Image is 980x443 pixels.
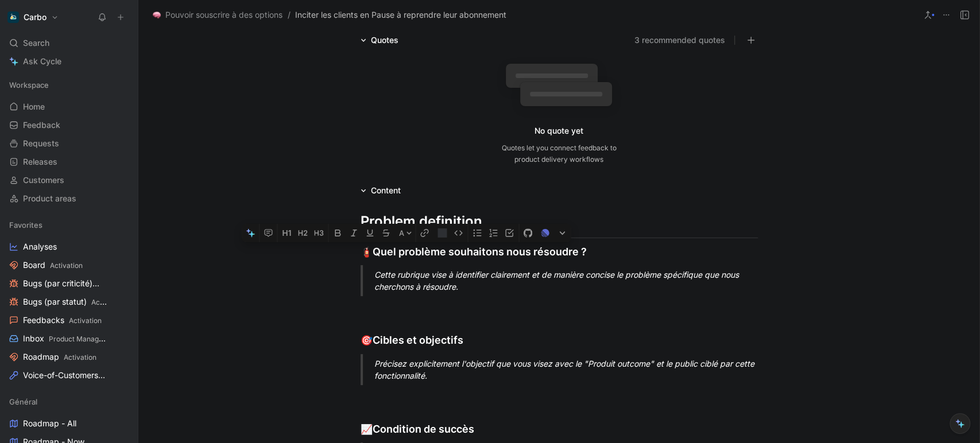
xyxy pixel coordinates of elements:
[23,156,57,168] span: Releases
[7,11,19,23] img: Carbo
[165,8,282,22] span: Pouvoir souscrire à des options
[5,9,61,25] button: CarboCarbo
[23,370,114,382] span: Voice-of-Customers
[23,193,76,204] span: Product areas
[9,396,37,407] span: Général
[23,55,61,68] span: Ask Cycle
[5,76,133,94] div: Workspace
[50,261,83,270] span: Activation
[5,172,133,189] a: Customers
[5,415,133,432] a: Roadmap - All
[374,269,772,293] div: Cette rubrique vise à identifier clairement et de manière concise le problème spécifique que nous...
[64,353,96,362] span: Activation
[5,135,133,152] a: Requests
[5,330,133,347] a: InboxProduct Management
[356,33,403,47] div: Quotes
[153,11,161,19] img: 🧠
[361,332,758,348] div: Cibles et objectifs
[5,238,133,255] a: Analyses
[5,98,133,115] a: Home
[634,33,725,47] button: 3 recommended quotes
[5,348,133,366] a: RoadmapActivation
[23,259,83,271] span: Board
[23,333,107,345] span: Inbox
[5,275,133,292] a: Bugs (par criticité)Activation
[23,278,109,290] span: Bugs (par criticité)
[150,8,285,22] button: 🧠Pouvoir souscrire à des options
[5,34,133,52] div: Search
[69,316,102,325] span: Activation
[361,335,373,346] span: 🎯
[5,367,133,384] a: Voice-of-CustomersProduct Management
[23,351,96,363] span: Roadmap
[361,246,373,258] span: 🧯
[91,298,124,306] span: Activation
[371,33,398,47] div: Quotes
[295,8,506,22] span: Inciter les clients en Pause à reprendre leur abonnement
[5,116,133,134] a: Feedback
[534,124,583,138] div: No quote yet
[23,241,57,252] span: Analyses
[5,393,133,410] div: Général
[23,174,64,186] span: Customers
[502,142,617,165] div: Quotes let you connect feedback to product delivery workflows
[361,211,758,232] div: Problem definition
[23,418,76,429] span: Roadmap - All
[49,335,119,343] span: Product Management
[5,216,133,234] div: Favorites
[361,244,758,260] div: Quel problème souhaitons nous résoudre ?
[361,423,373,435] span: 📈
[5,153,133,170] a: Releases
[5,53,133,70] a: Ask Cycle
[5,190,133,207] a: Product areas
[288,8,290,22] span: /
[5,293,133,310] a: Bugs (par statut)Activation
[24,12,47,22] h1: Carbo
[5,312,133,329] a: FeedbacksActivation
[23,138,59,149] span: Requests
[23,119,60,131] span: Feedback
[23,36,49,50] span: Search
[361,421,758,437] div: Condition de succès
[374,357,772,382] div: Précisez explicitement l'objectif que vous visez avec le "Produit outcome" et le public ciblé par...
[371,184,401,197] div: Content
[23,101,45,112] span: Home
[23,296,107,308] span: Bugs (par statut)
[356,184,405,197] div: Content
[9,79,49,91] span: Workspace
[23,314,102,327] span: Feedbacks
[5,257,133,274] a: BoardActivation
[9,219,42,231] span: Favorites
